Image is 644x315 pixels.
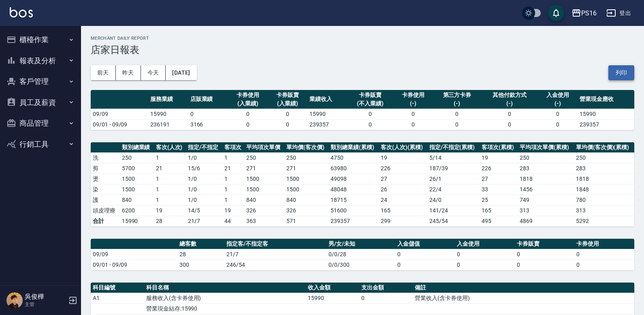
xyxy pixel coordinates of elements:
td: 0 [481,109,538,119]
td: 15990 [306,293,359,303]
div: 卡券使用 [395,91,431,99]
td: 4869 [518,216,574,226]
td: 營業收入(含卡券使用) [413,293,634,303]
td: 1 [154,152,186,163]
th: 男/女/未知 [326,239,395,249]
td: 51600 [328,205,379,216]
td: 15990 [120,216,154,226]
td: 1500 [244,174,284,184]
td: 合計 [91,216,120,226]
div: (-) [483,99,536,108]
td: 09/01 - 09/09 [91,119,148,130]
h5: 吳俊樺 [25,293,66,301]
td: 271 [284,163,328,174]
td: 21/7 [224,249,326,259]
td: 250 [518,152,574,163]
button: 商品管理 [3,113,78,134]
td: 3166 [188,119,228,130]
th: 入金使用 [455,239,515,249]
td: 326 [284,205,328,216]
td: 1500 [244,184,284,195]
th: 卡券使用 [574,239,634,249]
td: 0 [515,259,575,270]
div: 卡券販賣 [270,91,305,99]
th: 服務業績 [148,90,188,109]
td: 187 / 39 [427,163,480,174]
td: 226 [379,163,427,174]
td: 燙 [91,174,120,184]
td: 246/54 [224,259,326,270]
th: 類別總業績(累積) [328,142,379,153]
td: 1 [222,184,245,195]
td: 19 [379,152,427,163]
td: 1 [154,195,186,205]
div: PS16 [581,8,597,18]
button: 今天 [141,65,166,80]
td: 250 [284,152,328,163]
button: 登出 [603,6,634,21]
td: 1500 [120,184,154,195]
button: 員工及薪資 [3,92,78,113]
td: 1456 [518,184,574,195]
td: 571 [284,216,328,226]
td: 15 / 6 [186,163,222,174]
th: 科目名稱 [144,283,306,293]
th: 總客數 [177,239,224,249]
td: 18715 [328,195,379,205]
td: 28 [177,249,224,259]
td: 0 [348,109,393,119]
img: Logo [10,7,33,17]
button: 報表及分析 [3,50,78,71]
td: 250 [244,152,284,163]
td: 剪 [91,163,120,174]
button: 列印 [608,65,634,80]
td: A1 [91,293,144,303]
td: 326 [244,205,284,216]
th: 營業現金應收 [578,90,634,109]
td: 0 [538,119,578,130]
td: 25 [480,195,518,205]
td: 0 [228,119,268,130]
th: 單均價(客次價) [284,142,328,153]
th: 指定/不指定 [186,142,222,153]
td: 300 [177,259,224,270]
td: 0 [393,109,433,119]
td: 165 [480,205,518,216]
th: 店販業績 [188,90,228,109]
div: (入業績) [270,99,305,108]
th: 指定/不指定(累積) [427,142,480,153]
td: 0 [268,109,307,119]
th: 客次(人次)(累積) [379,142,427,153]
td: 363 [244,216,284,226]
td: 0 [359,293,413,303]
td: 239357 [578,119,634,130]
td: 5700 [120,163,154,174]
td: 239357 [307,119,347,130]
td: 5292 [574,216,634,226]
td: 洗 [91,152,120,163]
td: 護 [91,195,120,205]
td: 283 [518,163,574,174]
td: 21 [154,163,186,174]
td: 63980 [328,163,379,174]
td: 1 [222,152,245,163]
td: 1 [222,174,245,184]
td: 09/01 - 09/09 [91,259,177,270]
th: 類別總業績 [120,142,154,153]
th: 客次(人次) [154,142,186,153]
th: 卡券販賣 [515,239,575,249]
th: 收入金額 [306,283,359,293]
td: 19 [154,205,186,216]
td: 15990 [148,109,188,119]
td: 1 / 0 [186,195,222,205]
td: 0 [515,249,575,259]
th: 指定客/不指定客 [224,239,326,249]
td: 19 [480,152,518,163]
td: 313 [518,205,574,216]
td: 141 / 24 [427,205,480,216]
td: 0 [433,109,481,119]
td: 24 / 0 [427,195,480,205]
button: 昨天 [116,65,141,80]
td: 1818 [574,174,634,184]
td: 1 [222,195,245,205]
